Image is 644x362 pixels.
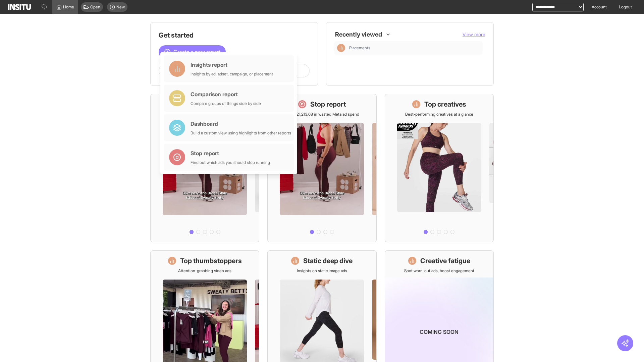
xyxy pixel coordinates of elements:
[90,4,100,10] span: Open
[178,268,231,274] p: Attention-grabbing video ads
[267,94,376,242] a: Stop reportSave £21,213.68 in wasted Meta ad spend
[337,44,345,52] div: Insights
[63,4,74,10] span: Home
[191,149,270,157] div: Stop report
[191,101,261,106] div: Compare groups of things side by side
[405,112,473,117] p: Best-performing creatives at a glance
[191,160,270,165] div: Find out which ads you should stop running
[349,45,480,51] span: Placements
[150,94,259,242] a: What's live nowSee all active ads instantly
[310,100,346,109] h1: Stop report
[297,268,347,274] p: Insights on static image ads
[191,120,291,128] div: Dashboard
[8,4,31,10] img: Logo
[424,100,466,109] h1: Top creatives
[385,94,494,242] a: Top creativesBest-performing creatives at a glance
[180,256,242,265] h1: Top thumbstoppers
[349,45,370,51] span: Placements
[159,45,226,59] button: Create a new report
[173,48,220,56] span: Create a new report
[191,90,261,98] div: Comparison report
[463,31,485,38] button: View more
[303,256,353,265] h1: Static deep dive
[191,130,291,136] div: Build a custom view using highlights from other reports
[284,112,359,117] p: Save £21,213.68 in wasted Meta ad spend
[191,61,273,69] div: Insights report
[191,71,273,77] div: Insights by ad, adset, campaign, or placement
[116,4,125,10] span: New
[159,31,310,40] h1: Get started
[463,32,485,37] span: View more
